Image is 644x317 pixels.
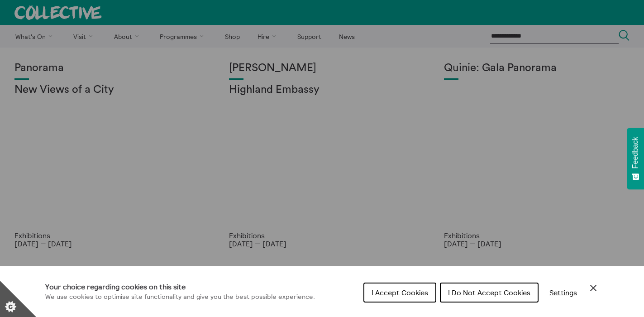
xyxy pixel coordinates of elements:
[631,137,639,168] span: Feedback
[45,281,315,292] h1: Your choice regarding cookies on this site
[363,283,436,303] button: I Accept Cookies
[440,283,539,303] button: I Do Not Accept Cookies
[588,283,599,293] button: Close Cookie Control
[542,283,584,302] button: Settings
[627,128,644,189] button: Feedback - Show survey
[45,292,315,302] p: We use cookies to optimise site functionality and give you the best possible experience.
[372,288,428,297] span: I Accept Cookies
[549,288,577,297] span: Settings
[448,288,530,297] span: I Do Not Accept Cookies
